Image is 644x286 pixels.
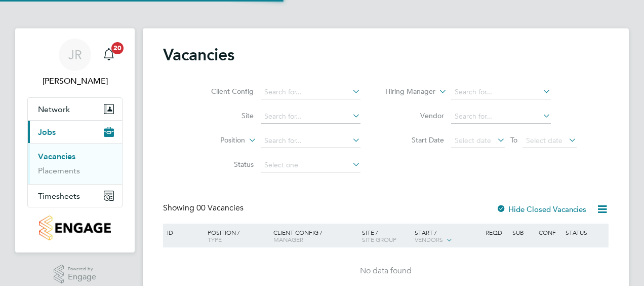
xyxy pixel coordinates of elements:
a: Powered byEngage [54,265,97,284]
label: Site [195,111,254,120]
div: Position / [200,224,271,248]
input: Search for... [451,110,551,124]
div: No data found [165,266,607,276]
span: Vendors [415,235,443,243]
input: Search for... [261,110,360,124]
div: Start / [412,224,483,249]
a: Go to home page [27,216,123,240]
div: ID [165,224,200,241]
div: Site / [359,224,413,248]
div: Reqd [483,224,509,241]
input: Search for... [261,134,360,148]
div: Conf [536,224,562,241]
span: JR [68,48,82,61]
div: Sub [510,224,536,241]
label: Status [195,160,254,169]
a: JR[PERSON_NAME] [27,39,123,87]
label: Client Config [195,87,254,96]
span: 00 Vacancies [196,203,244,213]
span: Engage [68,273,96,281]
input: Search for... [451,85,551,99]
span: Jobs [38,127,56,137]
label: Position [187,135,245,146]
div: Client Config / [271,224,359,248]
div: Showing [163,203,246,213]
nav: Main navigation [15,28,135,253]
span: Select date [526,136,562,145]
button: Jobs [28,121,122,143]
span: To [507,133,520,147]
span: Timesheets [38,191,80,201]
label: Hiring Manager [377,87,435,97]
span: Site Group [362,235,396,243]
span: Manager [273,235,303,243]
span: Jamie Reynolds [27,75,123,87]
a: 20 [99,39,119,71]
button: Network [28,98,122,120]
label: Start Date [386,135,444,145]
input: Select one [261,158,360,172]
div: Jobs [28,143,122,184]
a: Placements [38,166,80,175]
span: Network [38,104,70,114]
a: Vacancies [38,152,75,161]
div: Status [563,224,607,241]
img: countryside-properties-logo-retina.png [39,216,110,240]
h2: Vacancies [163,45,234,65]
button: Timesheets [28,185,122,207]
label: Hide Closed Vacancies [496,204,586,214]
span: 20 [111,42,124,54]
span: Select date [455,136,491,145]
span: Type [208,235,222,243]
input: Search for... [261,85,360,99]
span: Powered by [68,265,96,273]
label: Vendor [386,111,444,120]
